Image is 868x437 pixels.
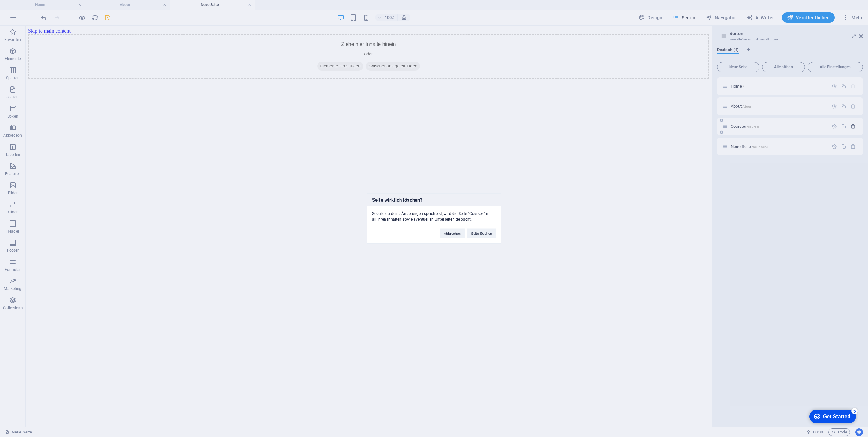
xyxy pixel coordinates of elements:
div: 5 [47,1,54,8]
div: Get Started [19,7,46,13]
span: Elemente hinzufügen [292,36,338,45]
div: Ziehe hier Inhalte hinein [3,8,684,54]
div: Get Started 5 items remaining, 0% complete [5,3,52,17]
button: Seite löschen [467,229,496,238]
button: Abbrechen [440,229,465,238]
span: Zwischenablage einfügen [340,36,394,45]
a: Skip to main content [3,3,45,8]
div: Sobald du deine Änderungen speicherst, wird die Seite "Courses" mit all ihren Inhalten sowie even... [367,206,501,222]
h3: Seite wirklich löschen? [367,194,501,206]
